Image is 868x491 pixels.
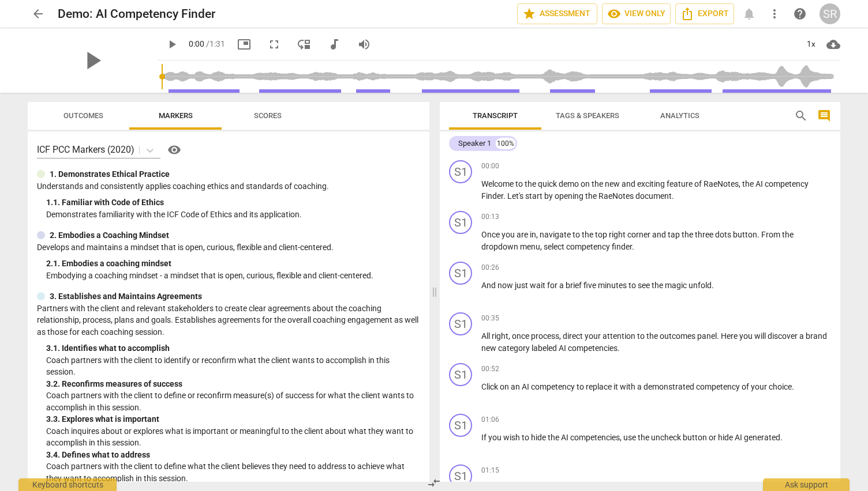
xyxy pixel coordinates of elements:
[503,191,507,201] span: .
[555,191,585,201] span: opening
[46,413,420,425] div: 3. 3. Explores what is important
[481,263,499,273] span: 00:26
[709,433,718,442] span: or
[324,34,345,55] button: Switch to audio player
[37,241,420,254] p: Develops and maintains a mindset that is open, curious, flexible and client-centered.
[680,7,729,21] span: Export
[267,37,281,51] span: fullscreen
[502,230,517,239] span: you
[556,111,619,120] span: Tags & Speakers
[496,138,515,149] div: 100%
[46,354,420,378] p: Coach partners with the client to identify or reconfirm what the client wants to accomplish in th...
[481,466,499,475] span: 01:15
[573,230,582,239] span: to
[357,37,371,51] span: volume_up
[689,281,712,290] span: unfold
[682,230,695,239] span: the
[765,179,809,188] span: competency
[585,331,603,341] span: your
[37,303,420,338] p: Partners with the client and relevant stakeholders to create clear agreements about the coaching ...
[559,281,566,290] span: a
[481,281,497,290] span: And
[651,433,683,442] span: uncheck
[757,230,761,239] span: .
[643,382,696,391] span: demonstrated
[481,242,520,251] span: dropdown
[598,191,635,201] span: RaeNotes
[206,39,225,48] span: / 1:31
[481,191,503,201] span: Finder
[607,7,621,21] span: visibility
[500,382,511,391] span: on
[577,382,586,391] span: to
[603,331,637,341] span: attention
[561,433,570,442] span: AI
[327,37,341,51] span: audiotrack
[704,179,739,188] span: RaeNotes
[530,230,536,239] span: in
[683,433,709,442] span: button
[525,179,538,188] span: the
[511,382,522,391] span: an
[826,37,840,51] span: cloud_download
[449,160,472,183] div: Change speaker
[237,37,251,51] span: picture_in_picture
[512,331,531,341] span: once
[520,242,540,251] span: menu
[637,382,643,391] span: a
[515,281,530,290] span: just
[817,109,831,123] span: comment
[695,230,715,239] span: three
[627,230,652,239] span: corner
[530,281,547,290] span: wait
[582,230,595,239] span: the
[697,331,717,341] span: panel
[159,111,193,120] span: Markers
[660,331,697,341] span: outcomes
[50,290,202,303] p: 3. Establishes and Maintains Agreements
[449,262,472,285] div: Change speaker
[763,478,850,491] div: Ask support
[481,314,499,323] span: 00:35
[559,179,581,188] span: demo
[46,460,420,484] p: Coach partners with the client to define what the client believes they need to address to achieve...
[508,331,512,341] span: ,
[780,433,783,442] span: .
[548,433,561,442] span: the
[612,242,632,251] span: finder
[820,3,840,24] button: SR
[449,363,472,386] div: Change speaker
[354,34,375,55] button: Volume
[768,7,781,21] span: more_vert
[794,109,808,123] span: search
[583,281,598,290] span: five
[793,7,807,21] span: help
[607,7,665,21] span: View only
[77,46,107,75] span: play_arrow
[481,230,502,239] span: Once
[739,179,742,188] span: ,
[531,331,559,341] span: process
[481,331,492,341] span: All
[46,390,420,413] p: Coach partners with the client to define or reconfirm measure(s) of success for what the client w...
[623,433,638,442] span: use
[544,242,566,251] span: select
[37,180,420,192] p: Understands and consistently applies coaching ethics and standards of coaching.
[598,281,628,290] span: minutes
[602,3,671,24] button: View only
[609,230,627,239] span: right
[586,382,613,391] span: replace
[46,270,420,282] p: Embodying a coaching mindset - a mindset that is open, curious, flexible and client-centered.
[46,258,420,270] div: 2. 1. Embodies a coaching mindset
[481,364,499,374] span: 00:52
[566,281,583,290] span: brief
[481,161,499,171] span: 00:00
[755,179,765,188] span: AI
[800,35,822,54] div: 1x
[632,242,634,251] span: .
[165,37,179,51] span: play_arrow
[806,331,827,341] span: brand
[739,331,754,341] span: you
[637,179,667,188] span: exciting
[563,331,585,341] span: direct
